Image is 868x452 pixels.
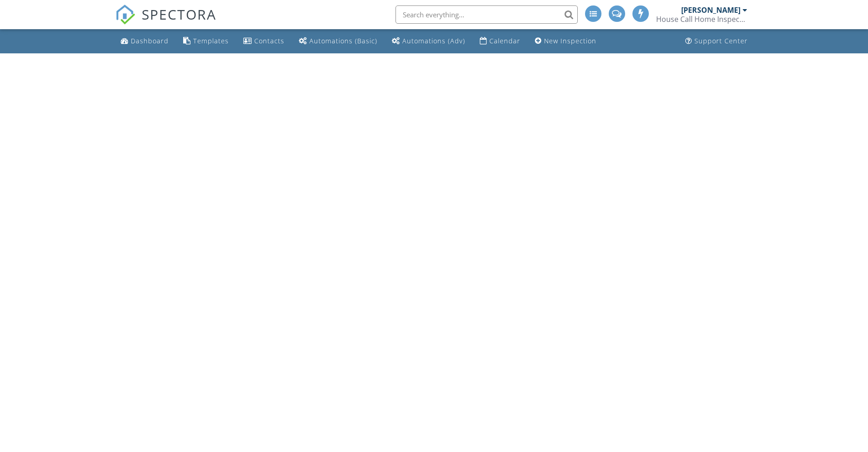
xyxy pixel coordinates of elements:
a: Dashboard [117,33,172,50]
a: Contacts [240,33,288,50]
div: Dashboard [131,36,169,45]
a: New Inspection [531,33,600,50]
img: The Best Home Inspection Software - Spectora [115,5,135,25]
div: Automations (Adv) [402,36,465,45]
input: Search everything... [395,5,578,24]
div: Automations (Basic) [309,36,377,45]
div: Contacts [254,36,284,45]
div: [PERSON_NAME] [681,5,740,15]
a: Support Center [682,33,751,50]
a: SPECTORA [115,12,216,31]
div: Support Center [694,36,748,45]
div: House Call Home Inspection- Lake Charles, LA [656,15,747,24]
div: Templates [193,36,229,45]
a: Calendar [476,33,524,50]
a: Automations (Advanced) [388,33,469,50]
a: Templates [180,33,232,50]
div: New Inspection [544,36,596,45]
span: SPECTORA [142,5,216,24]
div: Calendar [489,36,520,45]
a: Automations (Basic) [295,33,381,50]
